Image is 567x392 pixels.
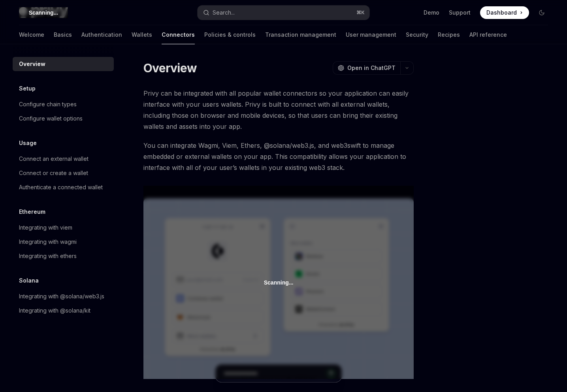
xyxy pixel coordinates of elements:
a: Transaction management [265,25,336,44]
h5: Usage [19,138,37,148]
div: Integrating with ethers [19,251,77,261]
span: Open in ChatGPT [347,64,396,72]
div: Integrating with wagmi [19,237,77,247]
a: Dashboard [480,6,529,19]
span: You can integrate Wagmi, Viem, Ethers, @solana/web3.js, and web3swift to manage embedded or exter... [143,140,414,173]
a: Integrating with viem [13,220,114,235]
a: Integrating with wagmi [13,235,114,249]
a: Security [406,25,428,44]
a: Integrating with ethers [13,249,114,263]
a: Connect or create a wallet [13,166,114,180]
div: Search... [213,8,235,17]
a: Integrating with @solana/kit [13,303,114,318]
a: Policies & controls [204,25,256,44]
h5: Ethereum [19,207,45,217]
a: Configure chain types [13,97,114,111]
a: Recipes [438,25,460,44]
div: Integrating with @solana/kit [19,306,90,315]
a: dark logoScanning... [19,7,68,18]
a: Authentication [81,25,122,44]
a: Support [449,9,471,17]
div: Integrating with @solana/web3.js [19,292,104,301]
div: Scanning... [19,7,68,18]
a: Demo [424,9,439,17]
div: Scanning... [143,186,414,379]
span: Privy can be integrated with all popular wallet connectors so your application can easily interfa... [143,88,414,132]
div: Connect an external wallet [19,154,89,164]
a: Connect an external wallet [13,152,114,166]
span: ⌘ K [356,9,365,16]
a: Authenticate a connected wallet [13,180,114,194]
a: Wallets [132,25,152,44]
div: Configure wallet options [19,114,83,123]
h5: Setup [19,84,36,93]
a: User management [346,25,396,44]
a: Connectors [162,25,195,44]
a: Basics [54,25,72,44]
button: Open search [198,6,370,20]
span: Dashboard [486,9,517,17]
div: Overview [19,59,45,69]
div: Configure chain types [19,100,77,109]
div: Authenticate a connected wallet [19,183,103,192]
button: Open in ChatGPT [333,61,400,75]
h5: Solana [19,276,39,285]
div: Connect or create a wallet [19,168,88,178]
a: Welcome [19,25,44,44]
div: Integrating with viem [19,223,72,232]
h1: Overview [143,61,197,75]
a: Integrating with @solana/web3.js [13,289,114,303]
a: Overview [13,57,114,71]
a: API reference [469,25,507,44]
button: Toggle dark mode [535,6,548,19]
a: Configure wallet options [13,111,114,126]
